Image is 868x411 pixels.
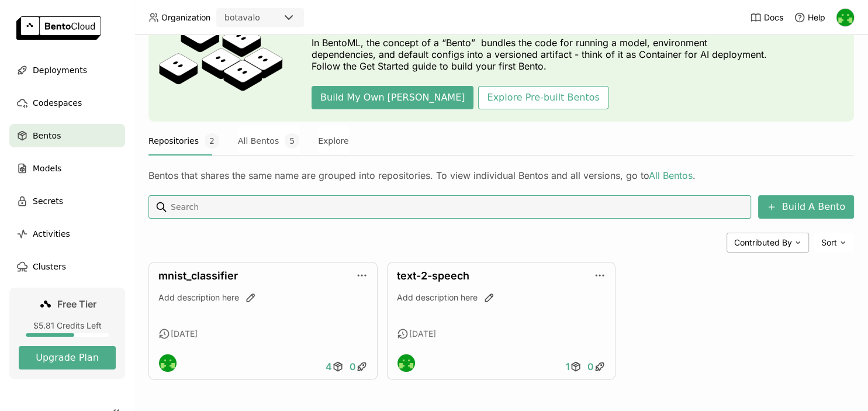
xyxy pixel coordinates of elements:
a: Codespaces [9,91,125,115]
div: Help [794,12,825,23]
a: 0 [347,355,371,378]
span: 5 [285,133,299,148]
span: Bentos [33,129,61,143]
a: text-2-speech [397,270,469,282]
button: Build My Own [PERSON_NAME] [312,86,473,109]
div: Add description here [158,292,368,303]
span: Sort [821,237,837,248]
a: Free Tier$5.81 Credits LeftUpgrade Plan [9,288,125,379]
span: 0 [350,361,356,372]
img: cover onboarding [158,20,283,98]
span: Secrets [33,194,63,208]
p: In BentoML, the concept of a “Bento” bundles the code for running a model, environment dependenci... [312,37,773,72]
a: All Bentos [649,170,693,181]
span: Activities [33,227,70,241]
button: Upgrade Plan [19,346,116,369]
a: 4 [323,355,347,378]
span: [DATE] [171,329,198,339]
span: Clusters [33,260,66,274]
img: Braulio Otavalo [836,9,854,26]
button: Explore [318,126,349,156]
a: Bentos [9,124,125,147]
div: Sort [814,233,854,253]
span: Codespaces [33,96,82,110]
span: 1 [566,361,570,372]
span: Docs [764,12,783,23]
span: 4 [326,361,332,372]
div: Add description here [397,292,606,303]
button: Explore Pre-built Bentos [478,86,608,109]
span: Deployments [33,63,87,77]
a: 0 [585,355,608,378]
img: logo [16,16,101,40]
button: Repositories [148,126,219,156]
span: 2 [205,133,219,148]
span: Free Tier [57,298,96,310]
div: botavalo [224,12,260,23]
button: Build A Bento [758,195,854,219]
a: Secrets [9,189,125,213]
a: Deployments [9,58,125,82]
span: Models [33,161,61,175]
input: Search [170,198,746,216]
a: Activities [9,222,125,246]
div: $5.81 Credits Left [19,320,116,331]
span: Contributed By [734,237,792,248]
a: 1 [563,355,585,378]
span: Organization [161,12,210,23]
a: mnist_classifier [158,270,238,282]
input: Selected botavalo. [261,12,262,24]
span: [DATE] [409,329,436,339]
a: Models [9,157,125,180]
div: Contributed By [727,233,809,253]
img: Braulio Otavalo [397,354,415,372]
a: Clusters [9,255,125,278]
div: Bentos that shares the same name are grouped into repositories. To view individual Bentos and all... [148,170,854,181]
span: 0 [587,361,594,372]
a: Docs [750,12,783,23]
img: Braulio Otavalo [159,354,177,372]
span: Help [808,12,825,23]
button: All Bentos [238,126,299,156]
